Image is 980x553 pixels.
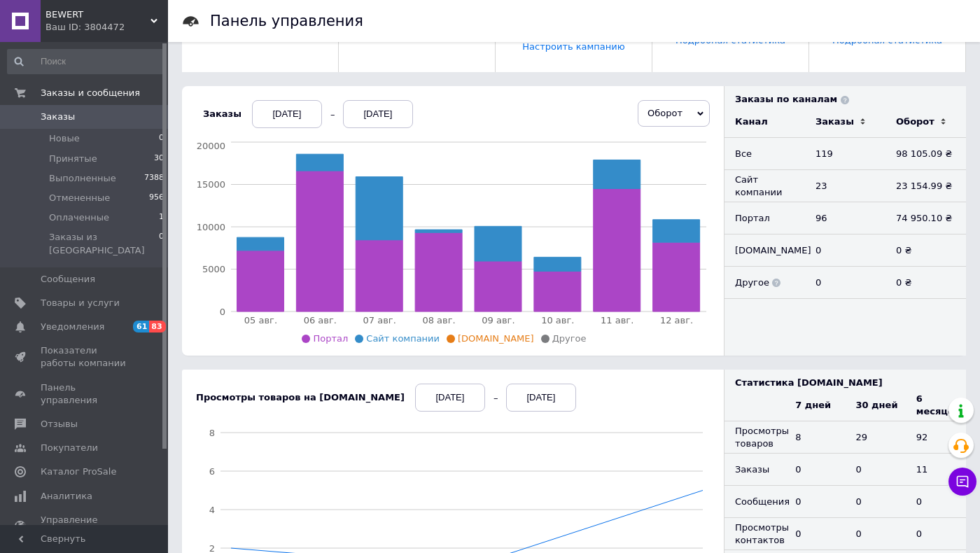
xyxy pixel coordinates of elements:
td: [DOMAIN_NAME] [724,234,805,267]
td: 74 950.10 ₴ [885,202,966,234]
td: Все [724,138,805,170]
span: Управление сайтом [41,514,129,539]
tspan: 8 [209,428,215,438]
div: Просмотры товаров на [DOMAIN_NAME] [196,391,405,404]
span: 0 [159,132,164,145]
div: Статистика [DOMAIN_NAME] [735,377,966,389]
div: Оборот [896,115,934,128]
td: 0 ₴ [885,267,966,299]
span: Покупатели [41,442,98,454]
a: Настроить кампанию [522,42,624,52]
tspan: 10 авг. [541,315,574,325]
span: Заказы [41,111,75,123]
td: 98 105.09 ₴ [885,138,966,170]
th: 7 дней [785,389,845,421]
span: Оплаченные [49,211,109,224]
div: Ваш ID: 3804472 [45,21,168,34]
td: 11 [906,454,966,486]
td: Другое [724,267,805,299]
span: Принятые [49,153,97,165]
th: 6 месяцев [906,389,966,421]
div: Заказы [815,115,854,128]
tspan: 0 [220,307,225,317]
button: Чат с покупателем [948,468,976,496]
div: Заказы [203,108,241,120]
tspan: 08 авг. [422,315,455,325]
span: Показатели работы компании [41,344,129,370]
span: Отмененные [49,192,110,204]
td: 0 [785,518,845,550]
a: Пополнить [234,32,286,43]
td: 23 [805,170,885,202]
a: Подробная статистика [832,36,942,46]
tspan: 09 авг. [482,315,514,325]
td: 0 [785,454,845,486]
tspan: 5000 [202,264,225,274]
td: Заказы [724,454,785,486]
td: 29 [846,421,906,454]
span: 83 [149,321,165,332]
td: 23 154.99 ₴ [885,170,966,202]
span: 1 [159,211,164,224]
td: Просмотры товаров [724,421,785,454]
th: 30 дней [846,389,906,421]
tspan: 06 авг. [304,315,337,325]
span: Панель управления [41,381,129,407]
div: Заказы по каналам [735,93,966,106]
span: Уведомления [41,321,104,333]
td: 0 [805,267,885,299]
td: 0 [906,486,966,518]
tspan: 15000 [197,179,225,190]
h1: Панель управления [210,13,363,29]
span: 30 [154,153,164,165]
span: Портал [313,333,348,344]
span: Отзывы [41,418,78,430]
a: Подробная статистика [675,36,785,46]
td: 0 [846,454,906,486]
td: 0 [805,234,885,267]
tspan: 07 авг. [363,315,396,325]
span: Выполненные [49,172,116,185]
span: Другое [552,333,587,344]
tspan: 20000 [197,141,225,151]
td: 0 [846,486,906,518]
span: [DOMAIN_NAME] [458,333,534,344]
span: 956 [149,192,164,204]
span: Товары и услуги [41,297,120,309]
span: 7388 [144,172,164,185]
span: 0 [159,231,164,256]
td: 8 [785,421,845,454]
td: 96 [805,202,885,234]
div: [DATE] [252,100,322,128]
td: Сайт компании [724,170,805,202]
span: Сайт компании [366,333,440,344]
div: [DATE] [415,384,485,412]
td: 0 ₴ [885,234,966,267]
td: Портал [724,202,805,234]
span: Заказы и сообщения [41,87,140,99]
td: Сообщения [724,486,785,518]
td: 119 [805,138,885,170]
td: Канал [724,106,805,138]
span: Заказы из [GEOGRAPHIC_DATA] [49,231,159,256]
td: 0 [785,486,845,518]
td: Просмотры контактов [724,518,785,550]
span: BEWERT [45,8,150,21]
tspan: 12 авг. [660,315,693,325]
td: 92 [906,421,966,454]
div: [DATE] [343,100,413,128]
span: Оборот [647,108,682,118]
tspan: 05 авг. [244,315,277,325]
span: Каталог ProSale [41,465,116,478]
span: Новые [49,132,80,145]
input: Поиск [7,49,165,74]
tspan: 10000 [197,222,225,232]
td: 0 [906,518,966,550]
td: 0 [846,518,906,550]
span: Сообщения [41,273,95,286]
tspan: 11 авг. [601,315,633,325]
span: 61 [133,321,149,332]
tspan: 4 [209,505,215,515]
span: Аналитика [41,490,92,503]
tspan: 6 [209,466,215,477]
